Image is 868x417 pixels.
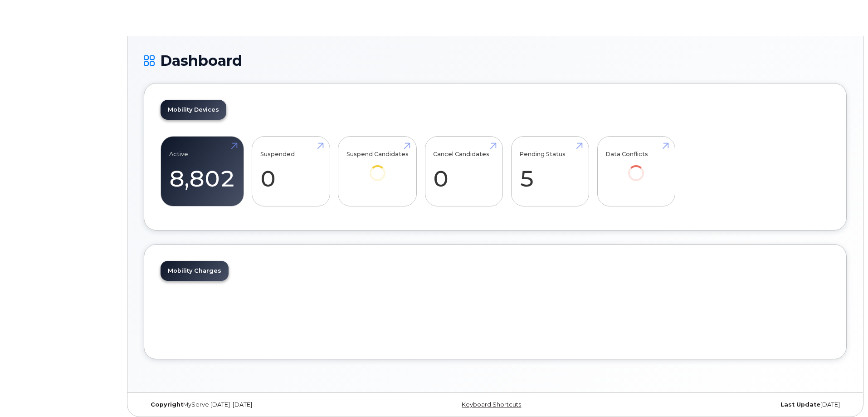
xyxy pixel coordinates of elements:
a: Data Conflicts [605,142,667,194]
a: Active 8,802 [169,142,235,201]
h1: Dashboard [144,53,847,69]
a: Cancel Candidates 0 [433,142,494,201]
strong: Last Update [780,401,820,408]
div: [DATE] [612,401,847,408]
strong: Copyright [151,401,183,408]
div: MyServe [DATE]–[DATE] [144,401,378,408]
a: Suspend Candidates [346,142,409,194]
a: Mobility Charges [161,261,229,281]
a: Suspended 0 [260,142,322,201]
a: Pending Status 5 [519,142,580,201]
a: Mobility Devices [161,100,226,120]
a: Keyboard Shortcuts [462,401,521,408]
